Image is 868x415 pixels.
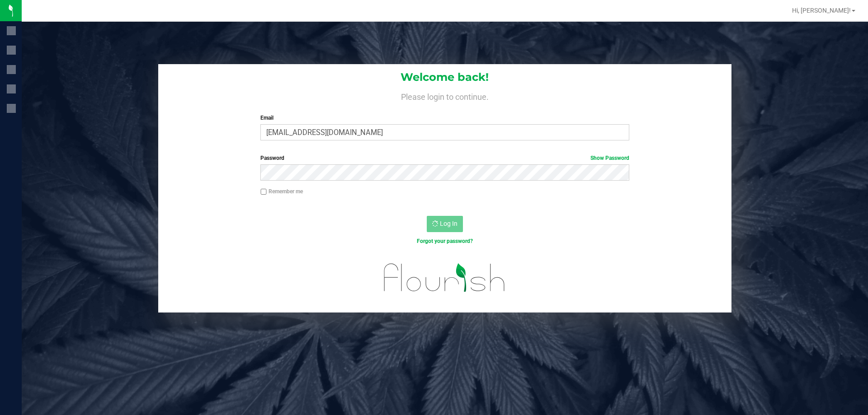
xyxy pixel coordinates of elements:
[260,189,267,195] input: Remember me
[260,114,629,122] label: Email
[260,187,303,196] label: Remember me
[158,71,731,83] h1: Welcome back!
[792,7,851,14] span: Hi, [PERSON_NAME]!
[260,155,284,161] span: Password
[373,255,516,301] img: flourish_logo.svg
[427,216,463,232] button: Log In
[440,220,458,227] span: Log In
[417,238,473,244] a: Forgot your password?
[158,90,731,101] h4: Please login to continue.
[590,155,629,161] a: Show Password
